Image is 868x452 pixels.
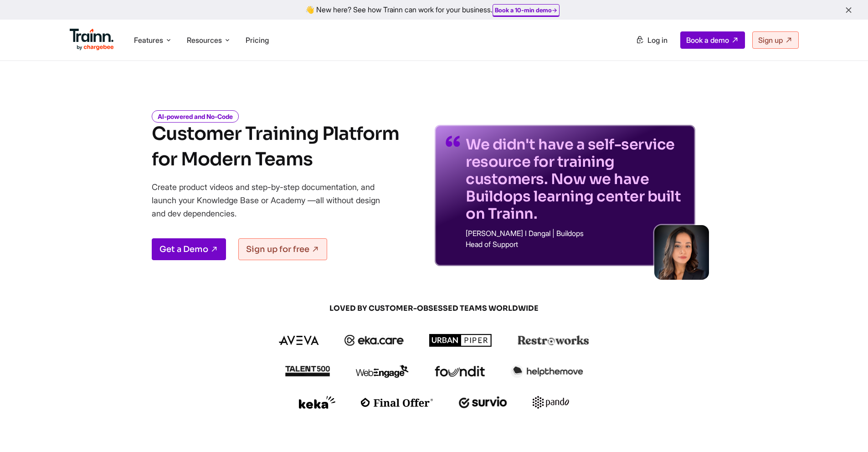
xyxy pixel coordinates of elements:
[238,238,327,260] a: Sign up for free
[152,121,399,172] h1: Customer Training Platform for Modern Teams
[152,180,393,220] p: Create product videos and step-by-step documentation, and launch your Knowledge Base or Academy —...
[134,35,163,45] span: Features
[466,136,684,222] p: We didn't have a self-service resource for training customers. Now we have Buildops learning cent...
[70,29,114,51] img: Trainn Logo
[5,5,863,14] div: 👋 New here? See how Trainn can work for your business.
[495,6,552,14] b: Book a 10-min demo
[752,31,799,49] a: Sign up
[466,230,684,237] p: [PERSON_NAME] I Dangal | Buildops
[279,336,319,345] img: aveva logo
[466,241,684,248] p: Head of Support
[429,334,492,347] img: urbanpiper logo
[152,238,226,260] a: Get a Demo
[434,366,485,377] img: foundit logo
[511,365,583,378] img: helpthemove logo
[758,36,783,45] span: Sign up
[299,396,335,409] img: keka logo
[533,396,569,409] img: pando logo
[187,35,222,45] span: Resources
[647,36,668,45] span: Log in
[459,396,508,408] img: survio logo
[246,36,269,45] a: Pricing
[686,36,729,45] span: Book a demo
[344,335,404,346] img: ekacare logo
[654,225,709,280] img: sabina-buildops.d2e8138.png
[630,32,673,48] a: Log in
[361,398,433,407] img: finaloffer logo
[518,335,589,345] img: restroworks logo
[216,303,653,313] span: LOVED BY CUSTOMER-OBSESSED TEAMS WORLDWIDE
[680,31,745,49] a: Book a demo
[285,365,330,377] img: talent500 logo
[356,365,409,378] img: webengage logo
[152,110,239,123] i: AI-powered and No-Code
[446,136,460,147] img: quotes-purple.41a7099.svg
[495,6,557,14] a: Book a 10-min demo→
